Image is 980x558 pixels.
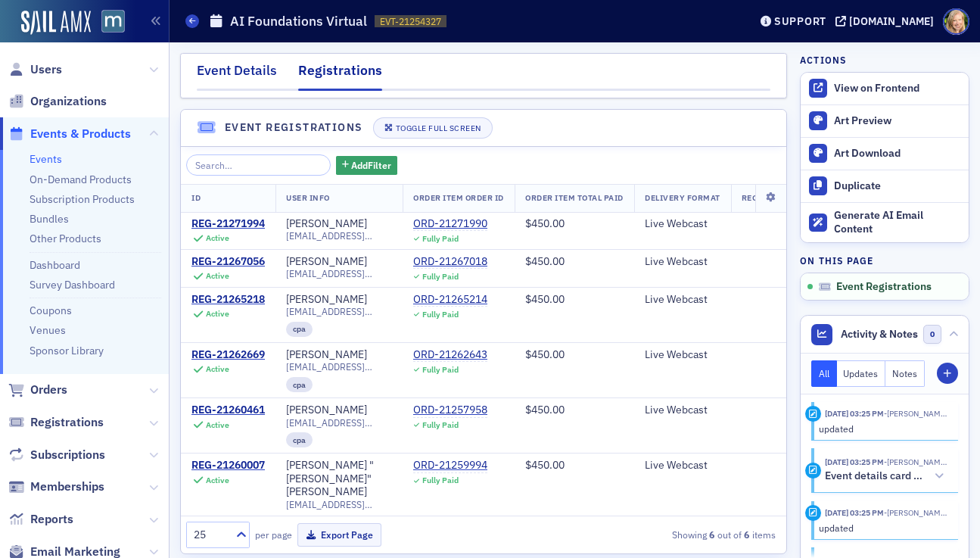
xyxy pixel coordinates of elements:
[834,82,961,95] div: View on Frontend
[286,361,392,373] span: [EMAIL_ADDRESS][DOMAIN_NAME]
[590,528,776,541] div: Showing out of items
[413,217,487,231] a: ORD-21271990
[413,192,504,203] span: Order Item Order ID
[800,53,847,67] h4: Actions
[645,255,720,269] div: Live Webcast
[413,255,487,269] a: ORD-21267018
[197,61,277,89] div: Event Details
[8,511,73,528] a: Reports
[286,293,367,307] a: [PERSON_NAME]
[286,459,392,499] div: [PERSON_NAME] "[PERSON_NAME]" [PERSON_NAME]
[8,479,104,495] a: Memberships
[286,192,330,203] span: User Info
[707,528,717,541] strong: 6
[286,404,367,417] div: [PERSON_NAME]
[380,15,441,28] span: EVT-21254327
[230,12,367,30] h1: AI Foundations Virtual
[800,254,969,267] h4: On this page
[835,16,939,26] button: [DOMAIN_NAME]
[191,348,265,362] a: REG-21262669
[91,10,125,36] a: View Homepage
[8,61,62,78] a: Users
[849,14,934,28] div: [DOMAIN_NAME]
[825,469,947,485] button: Event details card updated
[191,404,265,417] a: REG-21260461
[422,420,459,430] div: Fully Paid
[525,292,565,306] span: $450.00
[30,212,69,226] a: Bundles
[206,364,229,374] div: Active
[801,73,969,104] a: View on Frontend
[805,406,821,422] div: Update
[191,459,265,472] div: REG-21260007
[645,348,720,362] div: Live Webcast
[30,61,62,78] span: Users
[186,154,331,176] input: Search…
[8,414,104,431] a: Registrations
[286,322,313,337] div: cpa
[422,272,459,282] div: Fully Paid
[286,306,392,317] span: [EMAIL_ADDRESS][DOMAIN_NAME]
[8,93,107,110] a: Organizations
[30,192,135,206] a: Subscription Products
[30,344,104,357] a: Sponsor Library
[825,408,884,419] time: 8/4/2025 03:25 PM
[836,280,932,294] span: Event Registrations
[191,255,265,269] div: REG-21267056
[101,10,125,33] img: SailAMX
[21,11,91,35] a: SailAMX
[834,179,961,193] div: Duplicate
[422,365,459,375] div: Fully Paid
[525,254,565,268] span: $450.00
[206,271,229,281] div: Active
[805,505,821,521] div: Update
[206,475,229,485] div: Active
[413,404,487,417] a: ORD-21257958
[30,93,107,110] span: Organizations
[742,192,825,203] span: Registration Date
[801,202,969,243] button: Generate AI Email Content
[525,217,565,230] span: $450.00
[286,268,392,279] span: [EMAIL_ADDRESS][DOMAIN_NAME]
[30,258,80,272] a: Dashboard
[413,293,487,307] a: ORD-21265214
[30,126,131,142] span: Events & Products
[645,293,720,307] div: Live Webcast
[884,457,947,467] span: Dee Sullivan
[834,114,961,128] div: Art Preview
[191,192,201,203] span: ID
[819,521,948,535] div: updated
[801,170,969,202] button: Duplicate
[191,293,265,307] a: REG-21265218
[525,458,565,472] span: $450.00
[336,156,398,175] button: AddFilter
[206,309,229,319] div: Active
[286,377,313,392] div: cpa
[774,14,826,28] div: Support
[30,323,66,337] a: Venues
[286,255,367,269] a: [PERSON_NAME]
[645,192,720,203] span: Delivery Format
[286,217,367,231] div: [PERSON_NAME]
[525,403,565,416] span: $450.00
[801,105,969,137] a: Art Preview
[413,348,487,362] div: ORD-21262643
[645,404,720,417] div: Live Webcast
[525,192,624,203] span: Order Item Total Paid
[30,447,105,463] span: Subscriptions
[286,348,367,362] div: [PERSON_NAME]
[30,173,132,186] a: On-Demand Products
[30,304,72,317] a: Coupons
[30,152,62,166] a: Events
[805,463,821,479] div: Activity
[841,326,918,342] span: Activity & Notes
[413,459,487,472] a: ORD-21259994
[525,348,565,361] span: $450.00
[194,527,227,543] div: 25
[286,432,313,447] div: cpa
